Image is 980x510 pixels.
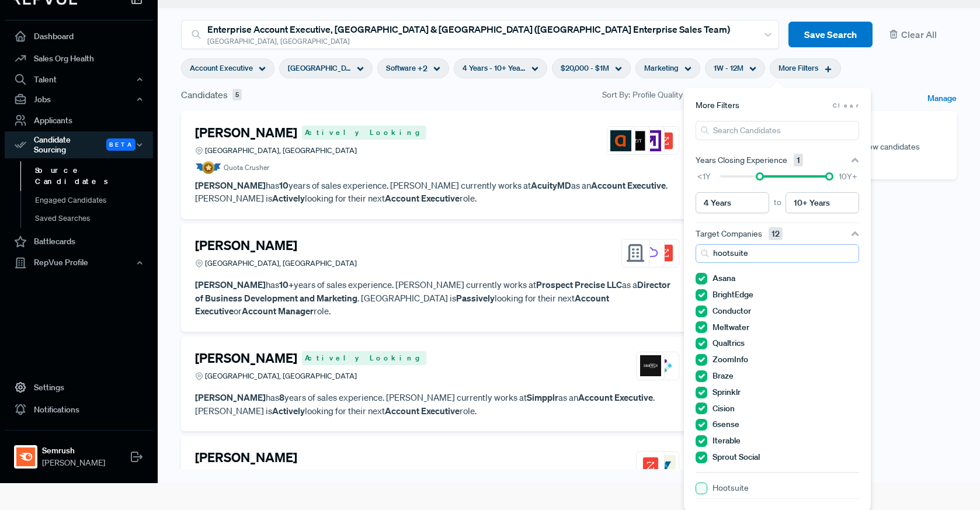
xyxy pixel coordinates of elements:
[463,63,526,74] span: 4 Years - 10+ Years
[714,63,743,74] span: 1W - 12M
[5,430,153,474] a: SemrushSemrush[PERSON_NAME]
[456,292,495,304] strong: Passively
[195,179,266,191] strong: [PERSON_NAME]
[713,272,735,285] label: Asana
[655,455,676,476] img: Vista
[713,435,741,447] label: Iterable
[386,63,416,74] span: Software
[602,89,693,101] div: Sort By:
[591,179,666,191] strong: Account Executive
[696,192,859,213] div: to
[713,386,741,398] label: Sprinklr
[696,99,739,112] span: More Filters
[20,209,169,228] a: Saved Searches
[794,154,803,166] span: 1
[640,355,661,376] img: Simpplr
[302,126,426,140] span: Actively Looking
[195,279,266,290] strong: [PERSON_NAME]
[42,457,105,469] span: [PERSON_NAME]
[788,22,873,48] button: Save Search
[279,279,294,290] strong: 10+
[655,242,676,263] img: ZoomInfo
[5,131,153,158] div: Candidate Sourcing
[195,351,297,366] h4: [PERSON_NAME]
[713,321,749,334] label: Meltwater
[786,192,859,213] input: 11
[242,305,314,317] strong: Account Manager
[385,192,460,204] strong: Account Executive
[5,89,153,109] button: Jobs
[20,161,169,191] a: Source Candidates
[696,244,859,263] input: Search Target Companies
[232,89,242,101] span: 5
[713,403,735,415] label: Cision
[205,370,357,381] span: [GEOGRAPHIC_DATA], [GEOGRAPHIC_DATA]
[5,70,153,89] button: Talent
[531,179,571,191] strong: AcuityMD
[713,353,748,366] label: ZoomInfo
[195,278,679,318] p: has years of sales experience. [PERSON_NAME] currently works at as a . [GEOGRAPHIC_DATA] is looki...
[205,145,357,156] span: [GEOGRAPHIC_DATA], [GEOGRAPHIC_DATA]
[195,450,297,465] h4: [PERSON_NAME]
[640,130,661,151] img: Definitive Healthcare
[385,405,460,417] strong: Account Executive
[195,179,679,205] p: has years of sales experience. [PERSON_NAME] currently works at as an . [PERSON_NAME] is looking ...
[195,161,221,174] img: Quota Badge
[625,130,646,151] img: vizit
[713,482,749,494] label: Hootsuite
[195,279,670,304] strong: Director of Business Development and Marketing
[5,47,153,70] a: Sales Org Health
[779,63,818,74] span: More Filters
[207,22,752,36] div: Enterprise Account Executive, [GEOGRAPHIC_DATA] & [GEOGRAPHIC_DATA] ([GEOGRAPHIC_DATA] Enterprise...
[5,398,153,421] a: Notifications
[181,88,228,102] span: Candidates
[205,258,357,269] span: [GEOGRAPHIC_DATA], [GEOGRAPHIC_DATA]
[839,171,857,183] span: 10Y+
[195,125,297,140] h4: [PERSON_NAME]
[536,279,622,290] strong: Prospect Precise LLC
[655,130,676,151] img: ZoomInfo
[640,455,661,476] img: ZoomInfo
[5,376,153,398] a: Settings
[288,63,351,74] span: [GEOGRAPHIC_DATA], [GEOGRAPHIC_DATA]
[5,109,153,131] a: Applicants
[42,445,105,457] strong: Semrush
[696,229,783,238] span: Target Companies
[578,391,653,403] strong: Account Executive
[272,192,305,204] strong: Actively
[279,179,289,191] strong: 10
[195,391,266,403] strong: [PERSON_NAME]
[882,22,957,48] button: Clear All
[195,391,679,417] p: has years of sales experience. [PERSON_NAME] currently works at as an . [PERSON_NAME] is looking ...
[655,355,676,376] img: Iterable
[5,131,153,158] button: Candidate Sourcing Beta
[696,223,859,244] button: Target Companies 12
[833,101,859,110] span: Clear
[713,418,739,431] label: 6sense
[644,63,679,74] span: Marketing
[713,305,751,317] label: Conductor
[5,253,153,273] button: RepVue Profile
[713,370,734,382] label: Braze
[527,391,558,403] strong: Simpplr
[302,351,426,365] span: Actively Looking
[561,63,609,74] span: $20,000 - $1M
[769,227,783,240] span: 12
[927,92,957,106] a: Manage
[195,238,297,253] h4: [PERSON_NAME]
[696,192,769,213] input: 4
[106,138,135,151] span: Beta
[190,63,253,74] span: Account Executive
[713,289,753,301] label: BrightEdge
[279,391,284,403] strong: 8
[697,171,711,183] span: <1Y
[20,191,169,210] a: Engaged Candidates
[16,447,35,466] img: Semrush
[272,405,305,417] strong: Actively
[5,231,153,253] a: Battlecards
[5,25,153,47] a: Dashboard
[610,130,631,151] img: AcuityMD
[418,63,428,75] span: + 2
